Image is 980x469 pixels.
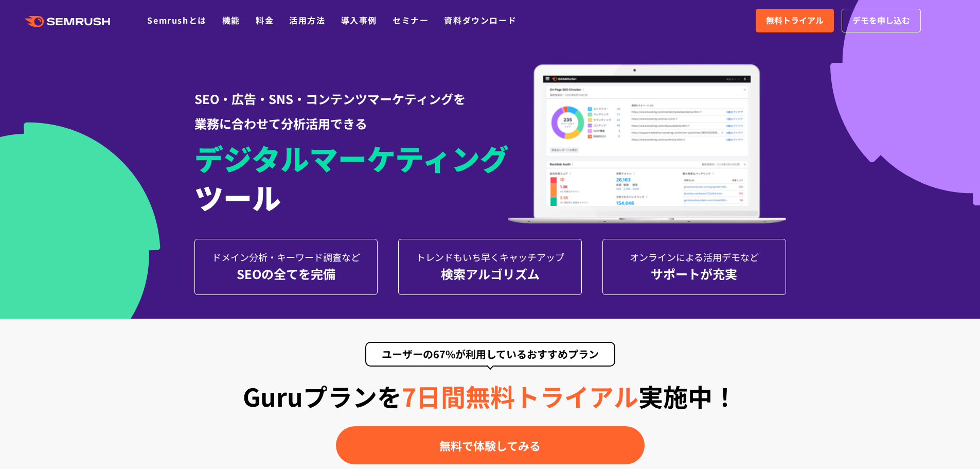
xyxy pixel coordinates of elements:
[402,378,466,414] span: 7日間
[852,14,910,27] span: デモを申し込む
[194,137,509,179] span: デジタルマーケティング
[243,378,466,414] span: Guruプランを
[194,176,281,218] span: ツール
[409,264,571,284] div: 検索アルゴリズム
[409,250,571,265] div: トレンドもいち早く キャッチアップ
[222,14,240,26] a: 機能
[439,438,541,453] span: 無料で体験してみる
[147,14,206,26] a: Semrushとは
[613,250,775,265] div: オンラインによる 活用デモなど
[289,14,325,26] a: 活用方法
[205,264,367,284] div: SEOの全てを完備
[365,342,615,367] div: ユーザーの67%が利用しているおすすめプラン
[205,250,367,265] div: ドメイン分析・ キーワード調査など
[194,71,514,136] div: SEO・広告・SNS・コンテンツマーケティングを 業務に合わせて分析活用できる
[336,426,645,464] a: 無料で体験してみる
[466,378,638,414] span: 無料トライアル
[393,14,429,26] a: セミナー
[613,264,775,284] div: サポートが充実
[766,14,824,27] span: 無料トライアル
[220,382,760,410] div: 実施中！
[756,9,834,32] a: 無料トライアル
[341,14,377,26] a: 導入事例
[842,9,921,32] a: デモを申し込む
[256,14,274,26] a: 料金
[444,14,516,26] a: 資料ダウンロード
